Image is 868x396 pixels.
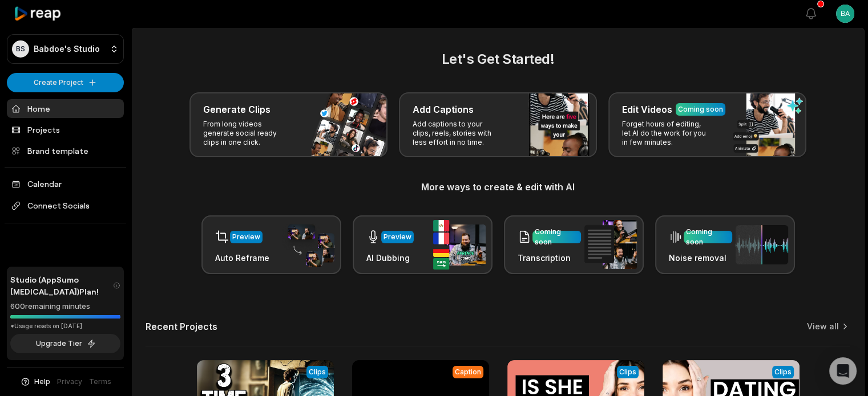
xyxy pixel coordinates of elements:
[413,103,474,116] h3: Add Captions
[215,252,269,264] h3: Auto Reframe
[282,223,334,267] img: auto_reframe.png
[686,227,730,247] div: Coming soon
[535,227,579,247] div: Coming soon
[669,252,732,264] h3: Noise removal
[7,174,124,193] a: Calendar
[57,377,82,387] a: Privacy
[89,377,111,387] a: Terms
[7,120,124,139] a: Projects
[433,220,486,270] img: ai_dubbing.png
[678,104,723,115] div: Coming soon
[146,49,850,70] h2: Let's Get Started!
[20,377,50,387] button: Help
[622,120,710,147] p: Forget hours of editing, let AI do the work for you in few minutes.
[518,252,581,264] h3: Transcription
[383,232,411,242] div: Preview
[10,322,120,330] div: *Usage resets on [DATE]
[203,120,292,147] p: From long videos generate social ready clips in one click.
[146,180,850,194] h3: More ways to create & edit with AI
[7,195,124,216] span: Connect Socials
[622,103,672,116] h3: Edit Videos
[736,225,788,264] img: noise_removal.png
[7,99,124,118] a: Home
[10,301,120,312] div: 600 remaining minutes
[203,103,271,116] h3: Generate Clips
[34,44,100,54] p: Babdoe's Studio
[10,334,120,353] button: Upgrade Tier
[7,73,124,92] button: Create Project
[413,120,501,147] p: Add captions to your clips, reels, stories with less effort in no time.
[7,141,124,160] a: Brand template
[12,40,29,58] div: BS
[807,321,839,332] a: View all
[146,321,217,332] h2: Recent Projects
[584,220,637,269] img: transcription.png
[10,273,113,297] span: Studio (AppSumo [MEDICAL_DATA]) Plan!
[34,377,50,387] span: Help
[829,357,857,385] div: Open Intercom Messenger
[366,252,414,264] h3: AI Dubbing
[232,232,260,242] div: Preview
